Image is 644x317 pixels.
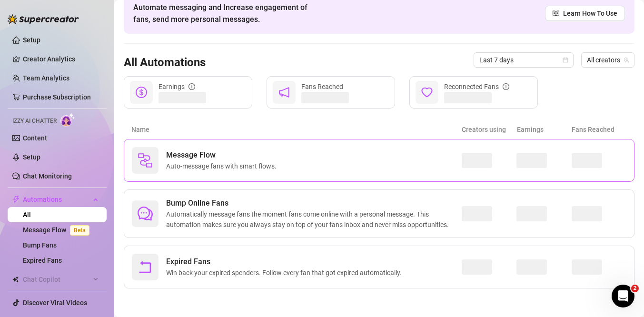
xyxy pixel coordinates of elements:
[23,51,99,67] a: Creator Analytics
[23,93,91,101] a: Purchase Subscription
[166,209,462,230] span: Automatically message fans the moment fans come online with a personal message. This automation m...
[553,10,559,17] span: read
[166,267,406,278] span: Win back your expired spenders. Follow every fan that got expired automatically.
[587,53,629,67] span: All creators
[136,87,147,98] span: dollar
[166,149,280,161] span: Message Flow
[166,256,406,267] span: Expired Fans
[138,153,153,168] img: svg%3e
[517,124,572,135] article: Earnings
[12,276,19,283] img: Chat Copilot
[23,211,31,218] a: All
[572,124,627,135] article: Fans Reached
[12,117,57,126] span: Izzy AI Chatter
[624,57,629,63] span: team
[23,36,40,44] a: Setup
[563,57,568,63] span: calendar
[159,81,195,92] div: Earnings
[188,83,195,90] span: info-circle
[462,124,517,135] article: Creators using
[479,53,568,67] span: Last 7 days
[23,172,72,180] a: Chat Monitoring
[563,8,617,19] span: Learn How To Use
[23,74,69,82] a: Team Analytics
[23,257,62,264] a: Expired Fans
[131,124,462,135] article: Name
[545,6,625,21] a: Learn How To Use
[23,134,47,142] a: Content
[124,55,206,70] h3: All Automations
[166,161,280,171] span: Auto-message fans with smart flows.
[70,225,89,236] span: Beta
[23,153,40,161] a: Setup
[301,83,343,90] span: Fans Reached
[23,226,93,234] a: Message FlowBeta
[23,192,90,207] span: Automations
[612,285,634,307] iframe: Intercom live chat
[133,1,317,25] span: Automate messaging and Increase engagement of fans, send more personal messages.
[278,87,290,98] span: notification
[166,198,462,209] span: Bump Online Fans
[12,196,20,203] span: thunderbolt
[60,113,75,127] img: AI Chatter
[631,285,639,292] span: 2
[138,206,153,221] span: comment
[444,81,509,92] div: Reconnected Fans
[23,299,87,307] a: Discover Viral Videos
[138,259,153,275] span: rollback
[23,272,90,287] span: Chat Copilot
[8,14,79,24] img: logo-BBDzfeDw.svg
[421,87,433,98] span: heart
[503,83,509,90] span: info-circle
[23,241,57,249] a: Bump Fans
